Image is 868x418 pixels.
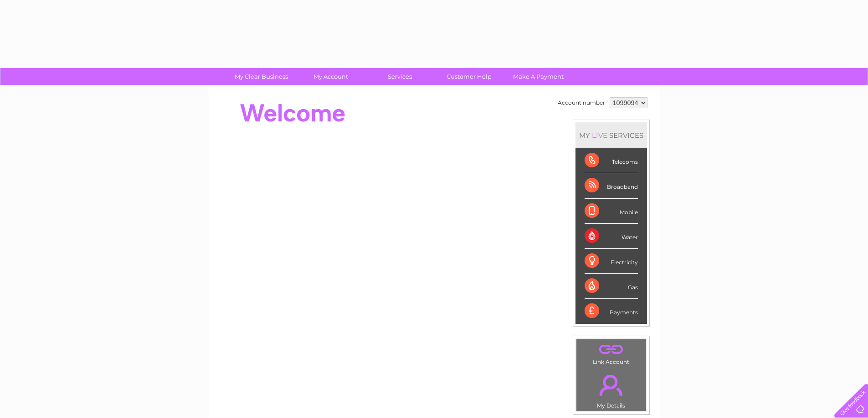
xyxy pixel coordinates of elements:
div: LIVE [590,131,609,140]
div: Mobile [585,199,638,224]
a: Services [362,68,437,85]
a: . [579,369,644,401]
a: Customer Help [431,68,507,85]
a: Make A Payment [501,68,576,85]
td: Account number [555,95,607,111]
div: Water [585,224,638,249]
td: Link Account [576,339,647,368]
div: MY SERVICES [575,122,647,148]
a: My Account [293,68,368,85]
a: . [579,342,644,358]
div: Electricity [585,249,638,274]
div: Broadband [585,173,638,198]
td: My Details [576,367,647,412]
a: My Clear Business [224,68,299,85]
div: Gas [585,274,638,299]
div: Telecoms [585,148,638,173]
div: Payments [585,299,638,323]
